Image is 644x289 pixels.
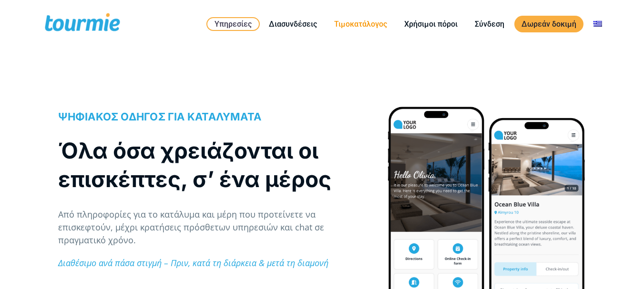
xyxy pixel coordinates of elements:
p: Από πληροφορίες για το κατάλυμα και μέρη που προτείνετε να επισκεφτούν, μέχρι κρατήσεις πρόσθετων... [58,208,367,247]
h1: Όλα όσα χρειάζονται οι επισκέπτες, σ’ ένα μέρος [58,136,367,193]
a: Διασυνδέσεις [262,18,324,30]
em: Διαθέσιμο ανά πάσα στιγμή – Πριν, κατά τη διάρκεια & μετά τη διαμονή [58,257,328,269]
a: Υπηρεσίες [206,17,260,31]
a: Σύνδεση [468,18,511,30]
a: Τιμοκατάλογος [327,18,394,30]
a: Δωρεάν δοκιμή [514,16,583,32]
a: Χρήσιμοι πόροι [397,18,465,30]
span: ΨΗΦΙΑΚΟΣ ΟΔΗΓΟΣ ΓΙΑ ΚΑΤΑΛΥΜΑΤΑ [58,110,262,123]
